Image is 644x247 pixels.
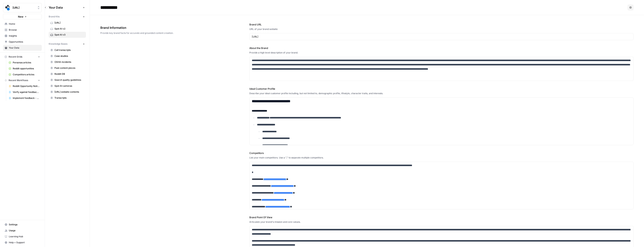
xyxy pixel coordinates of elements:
a: Verify against feedback - dev [7,89,42,95]
a: Competitors articles [7,72,42,78]
span: Verify against feedback - dev [13,90,40,94]
span: [URL] website contents [54,90,84,94]
a: Your Data [3,45,42,51]
span: Implement feedback - dev [13,96,40,100]
span: Spot AI v2 [54,27,84,30]
a: Past content pieces [49,65,86,71]
button: New [3,14,42,19]
a: Spot AI v3 [49,32,86,38]
span: New [18,15,23,18]
a: Implement feedback - dev [7,95,42,101]
span: Recent Grids [9,55,22,58]
span: Usage [9,229,40,232]
span: Personas articles [13,61,40,64]
span: Case studies [54,54,84,58]
a: Spot AI v2 [49,26,86,32]
label: Brand Point Of View [249,215,634,219]
label: Brand URL [249,23,634,26]
a: Personas articles [7,60,42,66]
button: Workspace: spot.ai [3,3,42,12]
a: Search quality guidelines [49,77,86,83]
label: About the Brand [249,46,634,50]
button: Recent Grids [3,54,42,60]
span: Knowledge Bases [49,42,67,46]
a: Reddit DB [49,71,86,77]
div: URL of your brand website [249,27,634,31]
div: Provide a high level description of your brand. [249,51,634,54]
span: Reddit Opportunity Notifier [13,84,40,88]
span: Browse [9,28,40,32]
span: OSHA incidents [54,60,84,64]
a: [URL] website contents [49,89,86,95]
span: Opportunities [9,40,40,44]
div: Describe your ideal customer profile including, but not limited to, demographic profile, lifestyl... [249,92,634,95]
div: List your main competitors. Use a "," to separate multiple competitors. [249,156,634,159]
a: Call transcripts [49,47,86,53]
span: Spot AI cameras [54,84,84,88]
span: Brand Kits [49,15,60,18]
span: [URL] [54,21,84,24]
span: Your Data [9,46,40,50]
img: spot.ai Logo [4,4,11,11]
a: Insights [3,33,42,39]
a: Spot AI cameras [49,83,86,89]
a: Usage [3,228,42,234]
span: Your Data [49,5,81,10]
span: Help + Support [9,241,40,244]
a: Transcripts [49,95,86,101]
span: Settings [9,223,40,226]
span: Reddit DB [54,72,84,76]
label: Ideal Customer Profile [249,87,634,91]
input: www.sundaysoccer.com [252,35,631,38]
div: Articulate your brand's mission and core values. [249,220,634,224]
span: Provide key brand facts for accurate and grounded content creation. [100,31,228,35]
button: Recent Workflows [3,78,42,83]
span: Reddit opportunities [13,67,40,70]
span: Transcripts [54,96,84,100]
span: Competitors articles [13,73,40,76]
span: Past content pieces [54,66,84,70]
a: Learning Hub [3,234,42,240]
a: OSHA incidents [49,59,86,65]
span: [URL] [13,6,35,10]
a: [URL] [49,20,86,26]
a: Opportunities [3,39,42,45]
span: Learning Hub [9,235,40,238]
a: Reddit opportunities [7,66,42,72]
span: Spot AI v3 [54,33,84,36]
span: Search quality guidelines [54,78,84,82]
span: Insights [9,34,40,38]
a: Home [3,21,42,27]
a: Settings [3,222,42,228]
a: Reddit Opportunity Notifier [7,83,42,89]
button: Help + Support [3,240,42,246]
span: Call transcripts [54,48,84,52]
span: Home [9,22,40,26]
a: Browse [3,27,42,33]
a: Case studies [49,53,86,59]
span: Brand Information [100,25,228,30]
span: Recent Workflows [9,79,28,82]
label: Competitors [249,151,634,155]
